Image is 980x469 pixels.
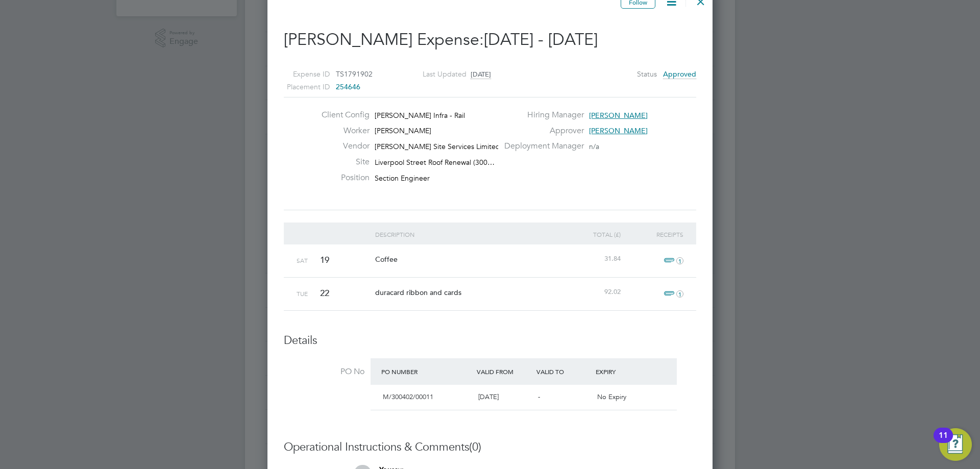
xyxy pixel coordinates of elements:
[313,141,370,152] label: Vendor
[320,255,329,265] span: 19
[589,142,599,151] span: n/a
[604,287,621,296] span: 92.02
[469,440,481,454] span: (0)
[589,111,648,120] span: [PERSON_NAME]
[604,254,621,263] span: 31.84
[297,289,308,298] span: Tue
[408,68,467,81] label: Last Updated
[313,110,370,120] label: Client Config
[375,142,500,151] span: [PERSON_NAME] Site Services Limited
[375,255,398,264] span: Coffee
[637,68,657,81] label: Status
[478,392,499,401] span: [DATE]
[676,290,683,298] i: 1
[379,362,474,381] div: PO Number
[336,69,373,79] span: TS1791902
[313,172,370,183] label: Position
[284,333,696,348] h3: Details
[589,126,648,135] span: [PERSON_NAME]
[474,362,534,381] div: Valid From
[375,126,431,135] span: [PERSON_NAME]
[336,82,360,91] span: 254646
[375,111,465,120] span: [PERSON_NAME] Infra - Rail
[383,392,433,401] span: M/300402/00011
[297,256,308,264] span: Sat
[560,223,623,246] div: Total (£)
[373,223,561,246] div: Description
[320,288,329,299] span: 22
[284,29,696,51] h2: [PERSON_NAME] Expense:
[313,157,370,167] label: Site
[939,428,972,461] button: Open Resource Center, 11 new notifications
[271,68,330,81] label: Expense ID
[498,110,584,120] label: Hiring Manager
[271,81,330,93] label: Placement ID
[471,70,491,79] span: [DATE]
[538,392,540,401] span: -
[663,69,696,79] span: Approved
[676,257,683,264] i: 1
[313,126,370,136] label: Worker
[484,30,598,50] span: [DATE] - [DATE]
[939,435,948,449] div: 11
[375,288,461,297] span: duracard ribbon and cards
[597,392,626,401] span: No Expiry
[623,223,686,246] div: Receipts
[284,440,696,455] h3: Operational Instructions & Comments
[498,141,584,152] label: Deployment Manager
[375,158,495,167] span: Liverpool Street Roof Renewal (300…
[375,174,430,183] span: Section Engineer
[498,126,584,136] label: Approver
[534,362,594,381] div: Valid To
[284,366,364,377] label: PO No
[593,362,653,381] div: Expiry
